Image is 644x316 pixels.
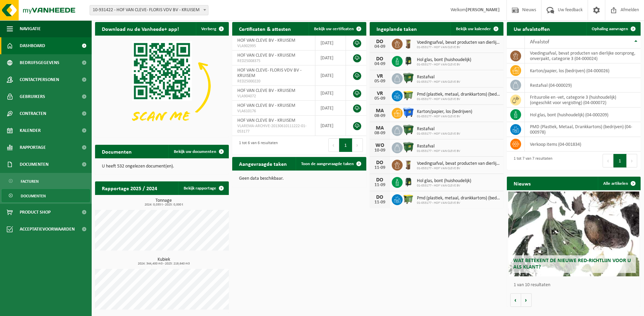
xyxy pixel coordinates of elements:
[373,177,387,183] div: DO
[525,107,641,122] td: hol glas, bont (huishoudelijk) (04-000209)
[237,79,310,84] span: RED25000220
[373,125,387,131] div: MA
[373,56,387,62] div: DO
[315,65,346,86] td: [DATE]
[373,114,387,118] div: 08-09
[373,160,387,165] div: DO
[373,44,387,49] div: 04-09
[514,283,637,288] p: 1 van 10 resultaten
[237,43,310,49] span: VLA902995
[237,88,295,93] span: HOF VAN CLEVE BV - KRUISEM
[237,123,310,134] span: VLAREMA-ARCHIVE-20130610111222-01-053177
[417,115,472,119] span: 01-053177 - HOF VAN CLEVE BV
[417,126,460,132] span: Restafval
[417,201,500,205] span: 01-053177 - HOF VAN CLEVE BV
[417,149,460,153] span: 01-053177 - HOF VAN CLEVE BV
[603,154,613,167] button: Previous
[239,176,359,181] p: Geen data beschikbaar.
[403,72,414,84] img: WB-1100-HPE-GN-01
[417,132,460,136] span: 01-053177 - HOF VAN CLEVE BV
[403,55,414,66] img: CR-HR-1C-1000-PES-01
[237,94,310,99] span: VLA904072
[417,161,500,166] span: Voedingsafval, bevat producten van dierlijke oorsprong, onverpakt, categorie 3
[315,51,346,65] td: [DATE]
[20,54,59,71] span: Bedrijfsgegevens
[417,92,500,97] span: Pmd (plastiek, metaal, drankkartons) (bedrijven)
[466,7,500,13] strong: [PERSON_NAME]
[90,5,208,15] span: 10-931422 - HOF VAN CLEVE- FLORIS VDV BV - KRUISEM
[237,38,295,43] span: HOF VAN CLEVE BV - KRUISEM
[373,143,387,148] div: WO
[20,105,46,122] span: Contracten
[373,91,387,96] div: VR
[403,90,414,101] img: WB-1100-HPE-GN-50
[95,22,186,35] h2: Download nu de Vanheede+ app!
[98,198,229,206] h3: Tonnage
[417,80,460,84] span: 01-053177 - HOF VAN CLEVE BV
[417,196,500,201] span: Pmd (plastiek, metaal, drankkartons) (bedrijven)
[525,137,641,152] td: verkoop items (04-001834)
[450,22,503,36] a: Bekijk uw kalender
[373,131,387,136] div: 08-09
[314,27,354,31] span: Bekijk uw certificaten
[352,138,363,152] button: Next
[530,39,549,45] span: Afvalstof
[201,27,216,31] span: Verberg
[309,22,366,36] a: Bekijk uw certificaten
[373,96,387,101] div: 05-09
[20,156,49,173] span: Documenten
[403,107,414,118] img: WB-1100-HPE-BE-01
[417,63,471,67] span: 01-053177 - HOF VAN CLEVE BV
[236,138,278,153] div: 1 tot 6 van 6 resultaten
[98,203,229,206] span: 2024: 0,035 t - 2025: 0,000 t
[20,71,59,88] span: Contactpersonen
[456,27,491,31] span: Bekijk uw kalender
[373,39,387,44] div: DO
[90,5,208,15] span: 10-931422 - HOF VAN CLEVE- FLORIS VDV BV - KRUISEM
[417,178,471,184] span: Hol glas, bont (huishoudelijk)
[237,108,310,114] span: VLA610176
[373,108,387,114] div: MA
[510,153,552,168] div: 1 tot 7 van 7 resultaten
[20,20,41,37] span: Navigatie
[373,195,387,200] div: DO
[373,74,387,79] div: VR
[315,101,346,116] td: [DATE]
[417,75,460,80] span: Restafval
[20,221,75,238] span: Acceptatievoorwaarden
[507,22,557,35] h2: Uw afvalstoffen
[237,58,310,64] span: RED25008375
[237,103,295,108] span: HOF VAN CLEVE BV - KRUISEM
[232,157,294,170] h2: Aangevraagde taken
[508,192,639,276] a: Wat betekent de nieuwe RED-richtlijn voor u als klant?
[592,27,628,31] span: Ophaling aanvragen
[525,78,641,93] td: restafval (04-000029)
[417,184,471,188] span: 01-053177 - HOF VAN CLEVE BV
[20,204,51,221] span: Product Shop
[586,22,640,36] a: Ophaling aanvragen
[525,93,641,107] td: frituurolie en -vet, categorie 3 (huishoudelijk) (ongeschikt voor vergisting) (04-000072)
[417,166,500,171] span: 01-053177 - HOF VAN CLEVE BV
[237,53,295,58] span: HOF VAN CLEVE BV - KRUISEM
[627,154,637,167] button: Next
[95,145,139,158] h2: Documenten
[21,175,39,188] span: Facturen
[507,177,537,190] h2: Nieuws
[21,190,46,202] span: Documenten
[373,200,387,205] div: 11-09
[174,150,216,154] span: Bekijk uw documenten
[2,175,90,187] a: Facturen
[373,62,387,66] div: 04-09
[20,88,45,105] span: Gebruikers
[301,162,354,166] span: Toon de aangevraagde taken
[2,189,90,202] a: Documenten
[598,177,640,190] a: Alle artikelen
[328,138,339,152] button: Previous
[98,257,229,265] h3: Kubiek
[521,293,532,307] button: Volgende
[417,45,500,50] span: 01-053177 - HOF VAN CLEVE BV
[403,159,414,170] img: WB-0140-HPE-BN-01
[525,122,641,137] td: PMD (Plastiek, Metaal, Drankkartons) (bedrijven) (04-000978)
[403,193,414,205] img: WB-1100-HPE-GN-50
[20,139,46,156] span: Rapportage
